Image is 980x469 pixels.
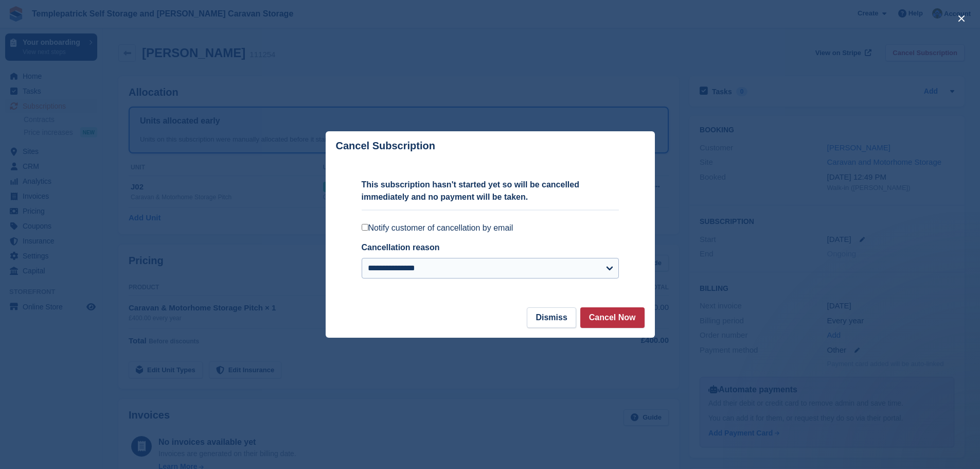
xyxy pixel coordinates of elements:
button: Cancel Now [580,307,645,328]
label: Notify customer of cancellation by email [362,223,619,233]
p: This subscription hasn't started yet so will be cancelled immediately and no payment will be taken. [362,179,619,203]
label: Cancellation reason [362,243,440,252]
p: Cancel Subscription [336,140,435,152]
button: Dismiss [527,307,576,328]
button: close [953,10,970,27]
input: Notify customer of cancellation by email [362,224,368,231]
